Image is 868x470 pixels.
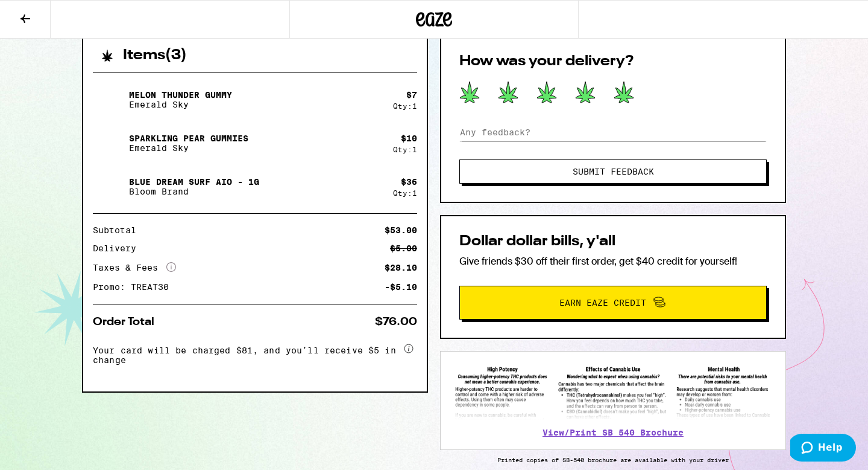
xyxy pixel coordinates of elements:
[559,298,646,307] span: Earn Eaze Credit
[375,317,417,327] div: $76.00
[406,90,417,100] div: $ 7
[129,177,259,187] p: Blue Dream Surf AIO - 1g
[129,134,248,143] p: Sparkling Pear Gummies
[459,234,767,249] h2: Dollar dollar bills, y'all
[573,167,654,176] span: Submit Feedback
[129,143,248,153] p: Emerald Sky
[93,244,145,253] div: Delivery
[129,100,232,109] p: Emerald Sky
[401,177,417,187] div: $ 36
[393,102,417,110] div: Qty: 1
[93,170,127,204] img: Blue Dream Surf AIO - 1g
[790,434,856,464] iframe: Opens a widget where you can find more information
[129,187,259,196] p: Bloom Brand
[385,263,417,272] div: $28.10
[459,123,767,141] input: Any feedback?
[93,262,176,273] div: Taxes & Fees
[459,54,767,69] h2: How was your delivery?
[459,159,767,184] button: Submit Feedback
[440,456,786,463] p: Printed copies of SB-540 brochure are available with your driver
[401,134,417,143] div: $ 10
[93,341,401,365] span: Your card will be charged $81, and you’ll receive $5 in change
[129,90,232,100] p: Melon Thunder Gummy
[453,364,773,420] img: SB 540 Brochure preview
[393,146,417,153] div: Qty: 1
[390,244,417,253] div: $5.00
[393,189,417,197] div: Qty: 1
[385,283,417,291] div: -$5.10
[93,126,127,160] img: Sparkling Pear Gummies
[93,83,127,117] img: Melon Thunder Gummy
[93,226,145,234] div: Subtotal
[542,428,684,437] a: View/Print SB 540 Brochure
[123,48,187,63] h2: Items ( 3 )
[93,283,177,291] div: Promo: TREAT30
[459,255,767,268] p: Give friends $30 off their first order, get $40 credit for yourself!
[93,317,163,327] div: Order Total
[459,286,767,320] button: Earn Eaze Credit
[385,226,417,234] div: $53.00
